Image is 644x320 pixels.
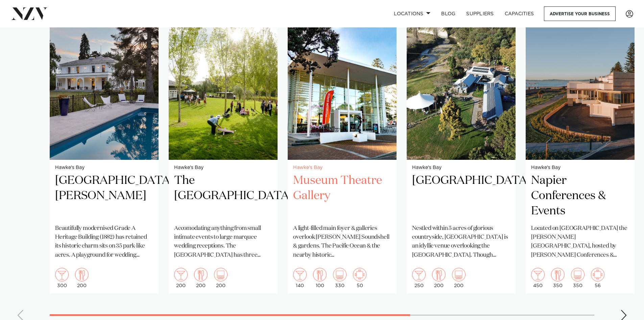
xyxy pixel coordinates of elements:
a: Hawke's Bay Museum Theatre Gallery A light-filled main foyer & galleries overlook [PERSON_NAME] S... [288,14,397,294]
a: Hawke's Bay Napier Conferences & Events Located on [GEOGRAPHIC_DATA] the [PERSON_NAME][GEOGRAPHIC... [526,14,635,294]
img: theatre.png [571,268,585,281]
img: theatre.png [333,268,347,281]
div: 200 [174,268,188,288]
h2: The [GEOGRAPHIC_DATA] [174,173,272,219]
img: theatre.png [452,268,466,281]
img: meeting.png [591,268,604,281]
a: Capacities [499,6,540,21]
small: Hawke's Bay [531,165,629,170]
div: 350 [551,268,565,288]
img: dining.png [313,268,327,281]
div: 50 [353,268,366,288]
div: 100 [313,268,327,288]
swiper-slide: 3 / 7 [288,14,397,294]
h2: Napier Conferences & Events [531,173,629,219]
div: 200 [75,268,89,288]
a: Advertise your business [544,6,616,21]
div: 250 [412,268,426,288]
small: Hawke's Bay [293,165,391,170]
div: 330 [333,268,347,288]
div: 200 [194,268,208,288]
a: Hawke's Bay The [GEOGRAPHIC_DATA] Accomodating anything from small intimate events to large marqu... [169,14,278,294]
a: BLOG [436,6,461,21]
a: SUPPLIERS [461,6,499,21]
div: 200 [432,268,446,288]
p: Located on [GEOGRAPHIC_DATA] the [PERSON_NAME][GEOGRAPHIC_DATA], hosted by [PERSON_NAME] Conferen... [531,224,629,260]
p: A light-filled main foyer & galleries overlook [PERSON_NAME] Soundshell & gardens. The Pacific Oc... [293,224,391,260]
swiper-slide: 5 / 7 [526,14,635,294]
a: Locations [388,6,436,21]
h2: [GEOGRAPHIC_DATA][PERSON_NAME] [55,173,153,219]
div: 140 [293,268,307,288]
img: cocktail.png [174,268,188,281]
a: Hawke's Bay [GEOGRAPHIC_DATA][PERSON_NAME] Beautifully modernised Grade A Heritage Building (1882... [50,14,159,294]
img: meeting.png [353,268,366,281]
div: 300 [55,268,69,288]
p: Nestled within 5 acres of glorious countryside, [GEOGRAPHIC_DATA] is an idyllic venue overlooking... [412,224,510,260]
img: cocktail.png [293,268,307,281]
a: Hawke's Bay [GEOGRAPHIC_DATA] Nestled within 5 acres of glorious countryside, [GEOGRAPHIC_DATA] i... [407,14,516,294]
img: theatre.png [214,268,228,281]
p: Beautifully modernised Grade A Heritage Building (1882) has retained its historic charm sits on 3... [55,224,153,260]
small: Hawke's Bay [55,165,153,170]
img: cocktail.png [531,268,545,281]
img: dining.png [75,268,89,281]
img: cocktail.png [412,268,426,281]
img: cocktail.png [55,268,69,281]
div: 200 [452,268,466,288]
small: Hawke's Bay [174,165,272,170]
div: 200 [214,268,228,288]
swiper-slide: 4 / 7 [407,14,516,294]
img: dining.png [432,268,446,281]
swiper-slide: 2 / 7 [169,14,278,294]
img: dining.png [551,268,565,281]
small: Hawke's Bay [412,165,510,170]
div: 56 [591,268,604,288]
img: nzv-logo.png [11,7,48,20]
h2: Museum Theatre Gallery [293,173,391,219]
swiper-slide: 1 / 7 [50,14,159,294]
img: dining.png [194,268,208,281]
div: 350 [571,268,585,288]
p: Accomodating anything from small intimate events to large marquee wedding receptions. The [GEOGRA... [174,224,272,260]
div: 450 [531,268,545,288]
h2: [GEOGRAPHIC_DATA] [412,173,510,219]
